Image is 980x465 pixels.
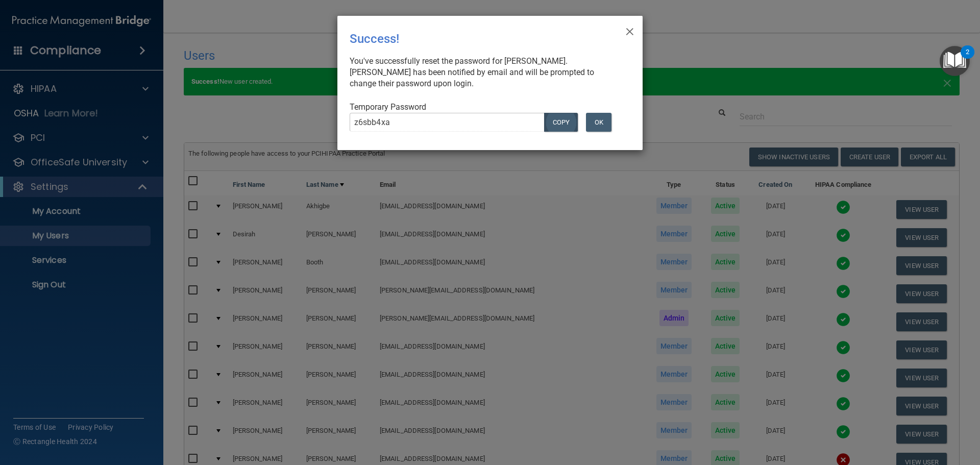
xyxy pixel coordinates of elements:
[803,393,968,433] iframe: Drift Widget Chat Controller
[544,113,578,132] button: COPY
[350,24,589,54] div: Success!
[625,20,634,40] span: ×
[940,46,970,76] button: Open Resource Center, 2 new notifications
[350,56,622,89] div: You've successfully reset the password for [PERSON_NAME]. [PERSON_NAME] has been notified by emai...
[966,52,969,65] div: 2
[350,102,426,112] span: Temporary Password
[586,113,611,132] button: OK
